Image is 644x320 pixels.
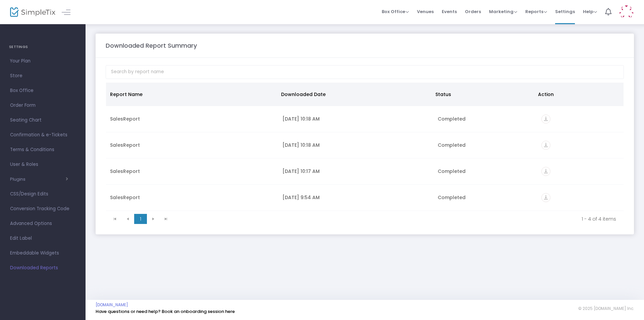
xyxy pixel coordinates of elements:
span: Downloaded Reports [10,264,75,272]
span: Venues [417,3,434,20]
div: SalesReport [110,142,274,148]
div: https://go.SimpleTix.com/0ub9d [541,193,620,202]
span: Terms & Conditions [10,145,75,154]
span: Events [442,3,457,20]
div: SalesReport [110,116,274,122]
kendo-pager-info: 1 - 4 of 4 items [177,216,616,222]
h4: SETTINGS [9,40,76,54]
span: Box Office [382,8,409,15]
span: Marketing [489,8,517,15]
span: Edit Label [10,234,75,243]
a: vertical_align_bottom [541,117,550,123]
m-panel-title: Downloaded Report Summary [106,41,197,50]
div: Completed [438,168,533,175]
span: Orders [465,3,481,20]
i: vertical_align_bottom [541,193,550,202]
div: 8/19/2025 9:54 AM [282,194,430,201]
th: Action [534,83,620,106]
span: Store [10,72,75,80]
span: © 2025 [DOMAIN_NAME] Inc. [578,306,634,311]
button: Plugins [10,177,68,182]
div: SalesReport [110,168,274,175]
span: Page 1 [134,214,147,224]
span: Order Form [10,101,75,110]
th: Status [431,83,534,106]
span: Help [583,8,597,15]
th: Report Name [106,83,277,106]
div: https://go.SimpleTix.com/35myv [541,167,620,176]
span: User & Roles [10,160,75,169]
div: Completed [438,142,533,148]
div: 8/19/2025 10:18 AM [282,116,430,122]
span: Your Plan [10,57,75,65]
span: Seating Chart [10,116,75,125]
a: Have questions or need help? Book an onboarding session here [96,308,235,315]
div: Data table [106,83,624,211]
a: vertical_align_bottom [541,143,550,149]
span: Confirmation & e-Tickets [10,131,75,139]
div: https://go.SimpleTix.com/910ji [541,141,620,150]
span: Advanced Options [10,219,75,228]
a: vertical_align_bottom [541,169,550,176]
input: Search by report name [106,65,624,79]
div: Completed [438,116,533,122]
div: 8/19/2025 10:17 AM [282,168,430,175]
i: vertical_align_bottom [541,115,550,124]
th: Downloaded Date [277,83,431,106]
i: vertical_align_bottom [541,141,550,150]
div: 8/19/2025 10:18 AM [282,142,430,148]
span: CSS/Design Edits [10,190,75,198]
span: Conversion Tracking Code [10,204,75,213]
div: SalesReport [110,194,274,201]
span: Reports [525,8,547,15]
span: Embeddable Widgets [10,249,75,258]
span: Box Office [10,86,75,95]
div: https://go.SimpleTix.com/58es9 [541,115,620,124]
i: vertical_align_bottom [541,167,550,176]
a: vertical_align_bottom [541,195,550,202]
span: Settings [555,3,575,20]
div: Completed [438,194,533,201]
a: [DOMAIN_NAME] [96,302,128,308]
